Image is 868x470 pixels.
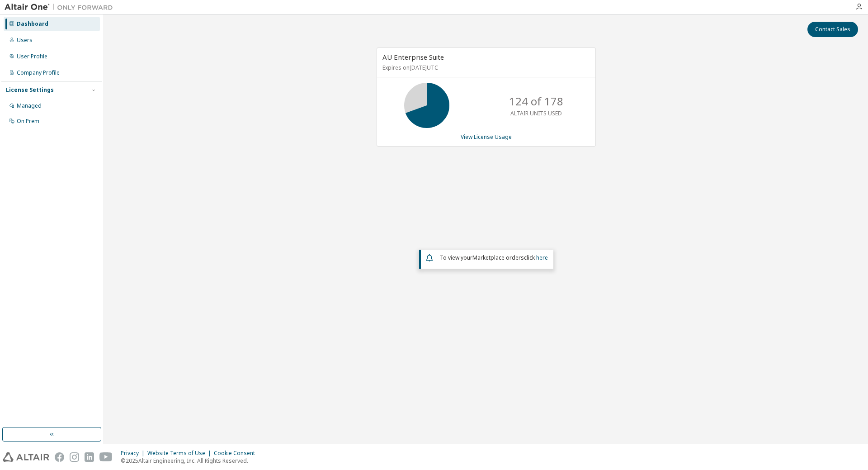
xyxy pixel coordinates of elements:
[121,450,147,457] div: Privacy
[55,452,64,462] img: facebook.svg
[17,20,48,28] div: Dashboard
[382,64,588,71] p: Expires on [DATE] UTC
[6,86,54,94] div: License Settings
[99,452,113,462] img: youtube.svg
[807,22,858,37] button: Contact Sales
[509,94,563,109] p: 124 of 178
[85,452,94,462] img: linkedin.svg
[461,133,512,141] a: View License Usage
[121,457,260,465] p: © 2025 Altair Engineering, Inc. All Rights Reserved.
[17,118,39,125] div: On Prem
[17,69,60,76] div: Company Profile
[536,254,548,261] a: here
[17,37,33,44] div: Users
[214,450,260,457] div: Cookie Consent
[472,254,524,261] em: Marketplace orders
[147,450,214,457] div: Website Terms of Use
[5,3,118,12] img: Altair One
[17,53,47,60] div: User Profile
[382,52,444,62] span: AU Enterprise Suite
[17,102,42,109] div: Managed
[3,452,49,462] img: altair_logo.svg
[440,254,548,261] span: To view your click
[70,452,79,462] img: instagram.svg
[510,109,562,117] p: ALTAIR UNITS USED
